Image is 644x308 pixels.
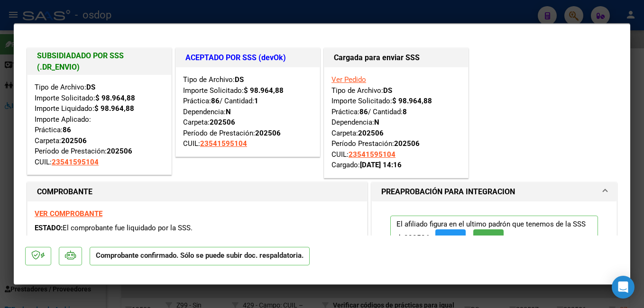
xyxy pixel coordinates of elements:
span: FTP [444,234,457,243]
strong: N [226,108,231,116]
strong: 202506 [394,139,420,148]
strong: 86 [359,108,368,116]
strong: 1 [254,97,258,105]
strong: N [374,118,379,127]
span: 23541595104 [200,139,247,148]
p: Comprobante confirmado. Sólo se puede subir doc. respaldatoria. [90,247,310,265]
strong: 202506 [61,136,87,145]
div: Open Intercom Messenger [612,276,635,299]
strong: 86 [63,126,71,134]
span: SSS [482,234,495,243]
strong: $ 98.964,88 [244,86,284,95]
strong: DS [235,75,244,84]
div: Tipo de Archivo: Importe Solicitado: Práctica: / Cantidad: Dependencia: Carpeta: Período Prestaci... [331,74,461,171]
a: VER COMPROBANTE [35,209,102,218]
strong: 202506 [404,234,430,242]
strong: 202506 [358,129,384,137]
strong: 202506 [107,147,132,155]
strong: DS [86,83,95,91]
strong: 202506 [255,129,281,137]
strong: COMPROBANTE [37,187,92,196]
button: FTP [435,229,466,247]
strong: $ 98.964,88 [392,97,432,105]
strong: 86 [211,97,220,105]
strong: DS [383,86,392,95]
h1: ACEPTADO POR SSS (devOk) [185,52,310,63]
h1: Cargada para enviar SSS [334,52,459,63]
div: Tipo de Archivo: Importe Solicitado: Importe Liquidado: Importe Aplicado: Práctica: Carpeta: Perí... [35,82,164,167]
span: 23541595104 [349,150,396,159]
button: SSS [473,229,504,247]
span: 23541595104 [52,158,99,166]
h1: SUBSIDIADADO POR SSS (.DR_ENVIO) [37,50,162,73]
strong: $ 98.964,88 [95,94,135,102]
p: El afiliado figura en el ultimo padrón que tenemos de la SSS de [390,216,598,251]
h1: PREAPROBACIÓN PARA INTEGRACION [381,186,515,198]
strong: 8 [403,108,407,116]
span: ESTADO: [35,224,63,232]
strong: [DATE] 14:16 [360,161,402,169]
strong: $ 98.964,88 [94,104,134,113]
mat-expansion-panel-header: PREAPROBACIÓN PARA INTEGRACION [372,182,616,201]
div: Tipo de Archivo: Importe Solicitado: Práctica: / Cantidad: Dependencia: Carpeta: Período de Prest... [183,74,313,149]
a: Ver Pedido [331,75,366,84]
strong: 202506 [210,118,235,127]
span: El comprobante fue liquidado por la SSS. [63,224,193,232]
